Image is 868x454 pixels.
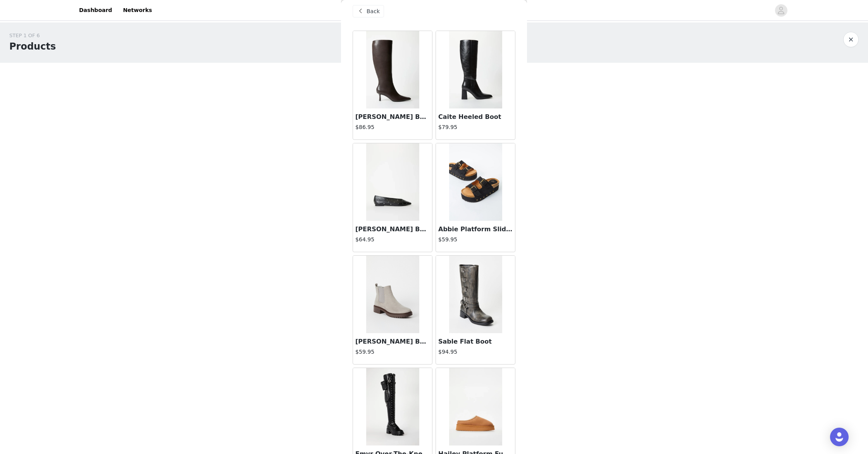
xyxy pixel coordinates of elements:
img: Emilia Stiletto Boot [366,31,419,108]
span: Back [367,7,380,15]
img: Sable Flat Boot [449,256,502,333]
h4: $64.95 [355,236,430,244]
div: Open Intercom Messenger [830,428,849,446]
h3: Abbie Platform Slide Sandal [438,225,513,234]
img: Nolan Chelsea Bootie [366,256,419,333]
img: Hailey Platform Fuzzie [449,368,502,445]
h4: $59.95 [355,348,430,356]
h3: Sable Flat Boot [438,337,513,346]
h1: Products [9,40,56,53]
a: Networks [118,2,157,19]
img: Beth Ballet Flat [366,143,419,221]
h4: $86.95 [355,123,430,131]
h3: [PERSON_NAME] Bootie [355,337,430,346]
h3: [PERSON_NAME] Ballet Flat [355,225,430,234]
div: STEP 1 OF 6 [9,32,56,40]
div: avatar [777,4,785,17]
a: Dashboard [74,2,117,19]
h4: $59.95 [438,236,513,244]
h3: [PERSON_NAME] Boot [355,112,430,122]
img: Emyr Over-The-Knee Boot [366,368,419,445]
h4: $94.95 [438,348,513,356]
img: Abbie Platform Slide Sandal [449,143,502,221]
img: Caite Heeled Boot [449,31,502,108]
h4: $79.95 [438,123,513,131]
h3: Caite Heeled Boot [438,112,513,122]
